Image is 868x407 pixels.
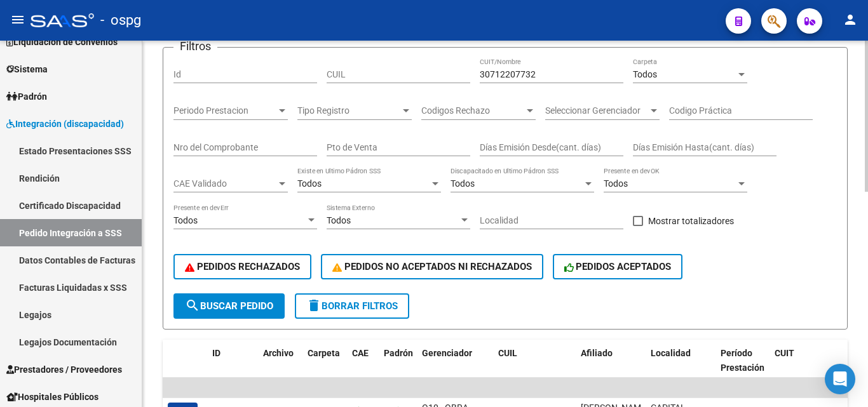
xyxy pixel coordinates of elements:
[263,348,294,358] span: Archivo
[100,6,141,34] span: - ospg
[545,105,648,116] span: Seleccionar Gerenciador
[10,12,25,27] mat-icon: menu
[775,348,794,358] span: CUIT
[173,178,276,189] span: CAE Validado
[332,261,532,272] span: PEDIDOS NO ACEPTADOS NI RECHAZADOS
[173,105,276,116] span: Periodo Prestacion
[6,90,47,103] span: Padrón
[173,254,311,279] button: PEDIDOS RECHAZADOS
[327,215,351,225] span: Todos
[6,62,48,76] span: Sistema
[633,69,657,79] span: Todos
[493,340,576,396] datatable-header-cell: CUIL
[421,105,524,116] span: Codigos Rechazo
[553,254,683,279] button: PEDIDOS ACEPTADOS
[6,35,118,49] span: Liquidación de Convenios
[379,340,417,396] datatable-header-cell: Padrón
[173,215,198,225] span: Todos
[295,293,409,319] button: Borrar Filtros
[6,390,98,404] span: Hospitales Públicos
[185,298,200,313] mat-icon: search
[715,340,770,396] datatable-header-cell: Período Prestación
[306,298,322,313] mat-icon: delete
[185,261,300,272] span: PEDIDOS RECHAZADOS
[417,340,493,396] datatable-header-cell: Gerenciador
[651,348,691,358] span: Localidad
[185,300,273,312] span: Buscar Pedido
[173,293,285,319] button: Buscar Pedido
[6,363,122,377] span: Prestadores / Proveedores
[308,348,340,358] span: Carpeta
[302,340,347,396] datatable-header-cell: Carpeta
[347,340,379,396] datatable-header-cell: CAE
[451,178,475,189] span: Todos
[564,261,672,272] span: PEDIDOS ACEPTADOS
[604,178,628,189] span: Todos
[297,105,400,116] span: Tipo Registro
[648,213,734,229] span: Mostrar totalizadores
[721,348,764,373] span: Período Prestación
[825,364,855,394] div: Open Intercom Messenger
[422,348,472,358] span: Gerenciador
[384,348,413,358] span: Padrón
[770,340,852,396] datatable-header-cell: CUIT
[321,254,543,279] button: PEDIDOS NO ACEPTADOS NI RECHAZADOS
[173,37,217,55] h3: Filtros
[581,348,613,358] span: Afiliado
[258,340,302,396] datatable-header-cell: Archivo
[576,340,646,396] datatable-header-cell: Afiliado
[207,340,258,396] datatable-header-cell: ID
[352,348,369,358] span: CAE
[646,340,715,396] datatable-header-cell: Localidad
[297,178,322,189] span: Todos
[212,348,220,358] span: ID
[843,12,858,27] mat-icon: person
[306,300,398,312] span: Borrar Filtros
[6,117,124,131] span: Integración (discapacidad)
[498,348,517,358] span: CUIL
